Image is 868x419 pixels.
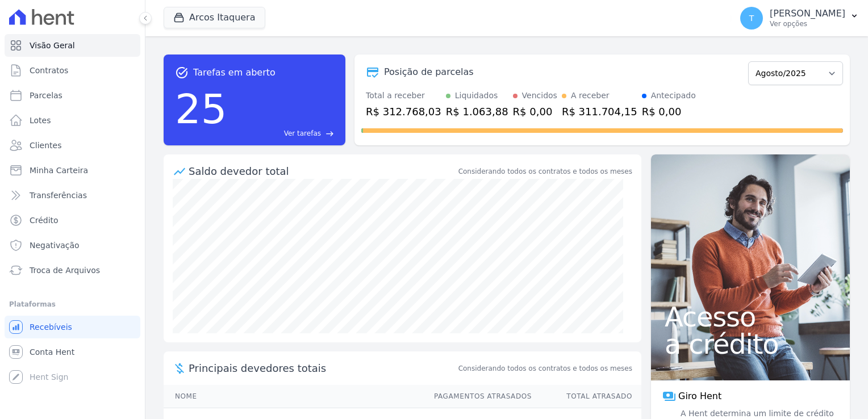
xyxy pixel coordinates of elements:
[5,316,140,338] a: Recebíveis
[770,8,845,19] p: [PERSON_NAME]
[189,361,456,376] span: Principais devedores totais
[731,2,868,34] button: T [PERSON_NAME] Ver opções
[232,128,334,139] a: Ver tarefas east
[678,389,721,403] span: Giro Hent
[5,184,140,207] a: Transferências
[423,385,532,408] th: Pagamentos Atrasados
[30,165,88,176] span: Minha Carteira
[749,14,754,22] span: T
[5,209,140,232] a: Crédito
[9,298,136,311] div: Plataformas
[175,66,189,79] span: task_alt
[770,19,845,28] p: Ver opções
[30,215,59,226] span: Crédito
[5,159,140,182] a: Minha Carteira
[665,330,836,358] span: a crédito
[665,303,836,330] span: Acesso
[366,90,441,102] div: Total a receber
[5,109,140,132] a: Lotes
[5,341,140,363] a: Conta Hent
[571,90,610,102] div: A receber
[30,65,68,76] span: Contratos
[30,346,74,358] span: Conta Hent
[30,90,62,101] span: Parcelas
[30,115,51,126] span: Lotes
[193,66,276,79] span: Tarefas em aberto
[366,104,441,119] div: R$ 312.768,03
[30,190,87,201] span: Transferências
[325,129,334,138] span: east
[5,134,140,157] a: Clientes
[455,90,498,102] div: Liquidados
[651,90,696,102] div: Antecipado
[189,164,456,179] div: Saldo devedor total
[5,34,140,57] a: Visão Geral
[642,104,696,119] div: R$ 0,00
[30,140,61,151] span: Clientes
[384,65,474,79] div: Posição de parcelas
[164,385,423,408] th: Nome
[30,40,75,51] span: Visão Geral
[513,104,557,119] div: R$ 0,00
[532,385,641,408] th: Total Atrasado
[5,234,140,257] a: Negativação
[175,79,227,139] div: 25
[522,90,557,102] div: Vencidos
[30,321,72,333] span: Recebíveis
[5,84,140,107] a: Parcelas
[446,104,508,119] div: R$ 1.063,88
[458,363,632,374] span: Considerando todos os contratos e todos os meses
[562,104,637,119] div: R$ 311.704,15
[284,128,321,139] span: Ver tarefas
[5,259,140,282] a: Troca de Arquivos
[30,240,80,251] span: Negativação
[164,7,265,28] button: Arcos Itaquera
[458,166,632,177] div: Considerando todos os contratos e todos os meses
[5,59,140,82] a: Contratos
[30,265,100,276] span: Troca de Arquivos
